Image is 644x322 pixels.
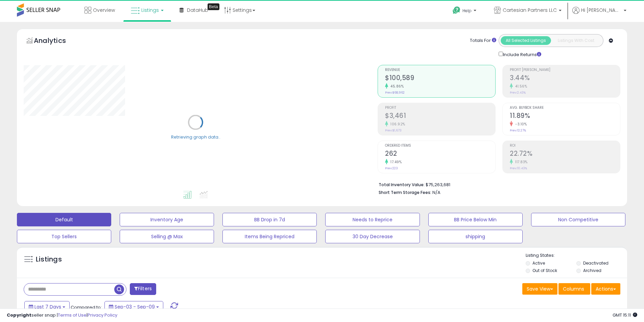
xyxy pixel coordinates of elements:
[531,213,625,226] button: Non Competitive
[452,6,461,15] i: Get Help
[24,301,70,313] button: Last 7 Days
[385,74,495,83] h2: $100,589
[591,283,620,295] button: Actions
[222,213,317,226] button: BB Drop in 7d
[522,283,557,295] button: Save View
[513,159,528,165] small: 117.83%
[583,260,609,266] label: Deactivated
[581,7,622,14] span: Hi [PERSON_NAME]
[583,268,601,273] label: Archived
[510,74,620,83] h2: 3.44%
[7,312,117,319] div: seller snap | |
[36,255,62,264] h5: Listings
[510,144,620,148] span: ROI
[513,122,527,127] small: -3.10%
[71,304,102,311] span: Compared to:
[494,50,549,58] div: Include Returns
[532,260,545,266] label: Active
[510,128,526,132] small: Prev: 12.27%
[510,106,620,110] span: Avg. Buybox Share
[130,283,156,295] button: Filters
[470,38,496,44] div: Totals For
[388,159,402,165] small: 17.49%
[7,312,31,318] strong: Copyright
[510,91,526,95] small: Prev: 2.43%
[613,312,637,318] span: 2025-09-17 15:11 GMT
[208,3,219,10] div: Tooltip anchor
[141,7,159,14] span: Listings
[447,1,483,22] a: Help
[58,312,87,318] a: Terms of Use
[510,150,620,159] h2: 22.72%
[325,230,420,243] button: 30 Day Decrease
[510,166,527,170] small: Prev: 10.43%
[563,286,584,292] span: Columns
[34,303,61,310] span: Last 7 Days
[385,112,495,121] h2: $3,461
[428,230,523,243] button: shipping
[510,68,620,72] span: Profit [PERSON_NAME]
[385,128,402,132] small: Prev: $1,673
[388,122,405,127] small: 106.92%
[558,283,590,295] button: Columns
[501,36,551,45] button: All Selected Listings
[379,180,615,188] li: $75,263,681
[171,134,220,140] div: Retrieving graph data..
[385,68,495,72] span: Revenue
[379,190,431,195] b: Short Term Storage Fees:
[428,213,523,226] button: BB Price Below Min
[385,166,398,170] small: Prev: 223
[34,36,79,47] h5: Analytics
[93,7,115,14] span: Overview
[503,7,557,14] span: Cartesian Partners LLC
[532,268,557,273] label: Out of Stock
[325,213,420,226] button: Needs to Reprice
[115,303,155,310] span: Sep-03 - Sep-09
[551,36,601,45] button: Listings With Cost
[388,84,404,89] small: 45.86%
[120,230,214,243] button: Selling @ Max
[17,230,111,243] button: Top Sellers
[187,7,208,14] span: DataHub
[104,301,163,313] button: Sep-03 - Sep-09
[222,230,317,243] button: Items Being Repriced
[385,91,405,95] small: Prev: $68,962
[17,213,111,226] button: Default
[526,252,627,259] p: Listing States:
[120,213,214,226] button: Inventory Age
[385,106,495,110] span: Profit
[510,112,620,121] h2: 11.89%
[379,182,425,188] b: Total Inventory Value:
[432,189,440,196] span: N/A
[385,150,495,159] h2: 262
[385,144,495,148] span: Ordered Items
[513,84,527,89] small: 41.56%
[572,7,626,22] a: Hi [PERSON_NAME]
[462,8,472,14] span: Help
[88,312,117,318] a: Privacy Policy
